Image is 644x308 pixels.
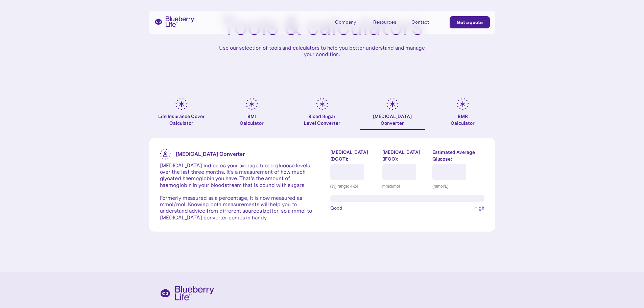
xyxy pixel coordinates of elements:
[373,113,412,126] div: [MEDICAL_DATA] Converter
[214,45,430,57] p: Use our selection of tools and calculators to help you better understand and manage your condition.
[330,149,377,162] label: [MEDICAL_DATA] (DCCT):
[335,16,365,27] div: Company
[373,19,396,25] div: Resources
[149,113,214,126] div: Life Insurance Cover Calculator
[457,19,483,26] div: Get a quote
[430,98,495,130] a: BMRCalculator
[221,14,423,39] h1: Tools & calculators
[373,16,404,27] div: Resources
[335,19,356,25] div: Company
[382,183,427,190] div: mmol/mol
[451,113,475,126] div: BMR Calculator
[176,150,245,157] strong: [MEDICAL_DATA] Converter
[290,98,355,130] a: Blood SugarLevel Converter
[330,183,377,190] div: (%) range: 4-24
[160,162,314,221] p: [MEDICAL_DATA] indicates your average blood glucose levels over the last three months. It’s a mea...
[474,205,484,211] span: High
[432,149,484,162] label: Estimated Average Glucose:
[432,183,484,190] div: (mmol/L)
[304,113,340,126] div: Blood Sugar Level Converter
[240,113,264,126] div: BMI Calculator
[219,98,284,130] a: BMICalculator
[154,16,194,27] a: home
[450,16,490,28] a: Get a quote
[360,98,425,130] a: [MEDICAL_DATA]Converter
[330,205,342,211] span: Good
[382,149,427,162] label: [MEDICAL_DATA] (IFCC):
[411,19,429,25] div: Contact
[411,16,442,27] a: Contact
[149,98,214,130] a: Life Insurance Cover Calculator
